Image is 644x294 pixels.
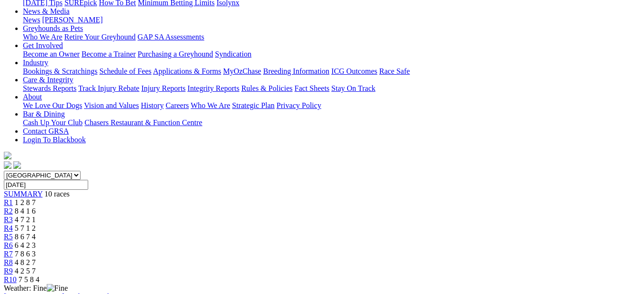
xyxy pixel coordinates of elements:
[15,198,36,206] span: 1 2 8 7
[191,101,230,109] a: Who We Are
[23,84,76,92] a: Stewards Reports
[84,118,202,127] a: Chasers Restaurant & Function Centre
[153,67,221,75] a: Applications & Forms
[4,267,13,275] a: R9
[23,84,640,93] div: Care & Integrity
[23,110,65,118] a: Bar & Dining
[23,41,63,49] a: Get Involved
[23,118,640,127] div: Bar & Dining
[23,67,640,76] div: Industry
[276,101,321,109] a: Privacy Policy
[13,161,21,169] img: twitter.svg
[331,67,377,75] a: ICG Outcomes
[15,241,36,249] span: 6 4 2 3
[23,24,83,32] a: Greyhounds as Pets
[187,84,239,92] a: Integrity Reports
[295,84,329,92] a: Fact Sheets
[4,233,13,241] a: R5
[23,136,86,144] a: Login To Blackbook
[15,233,36,241] span: 8 6 7 4
[165,101,189,109] a: Careers
[15,224,36,232] span: 5 7 1 2
[4,190,42,198] a: SUMMARY
[23,76,73,84] a: Care & Integrity
[4,216,13,224] a: R3
[331,84,375,92] a: Stay On Track
[23,50,80,58] a: Become an Owner
[232,101,275,109] a: Strategic Plan
[23,50,640,59] div: Get Involved
[4,180,88,190] input: Select date
[141,101,164,109] a: History
[47,284,68,293] img: Fine
[4,258,13,266] a: R8
[4,275,17,284] a: R10
[4,284,68,292] span: Weather: Fine
[215,50,251,58] a: Syndication
[84,101,139,109] a: Vision and Values
[19,275,40,284] span: 7 5 8 4
[141,84,185,92] a: Injury Reports
[23,16,40,24] a: News
[4,207,13,215] a: R2
[99,67,151,75] a: Schedule of Fees
[15,267,36,275] span: 4 2 5 7
[23,7,70,15] a: News & Media
[263,67,329,75] a: Breeding Information
[42,16,102,24] a: [PERSON_NAME]
[44,190,70,198] span: 10 races
[15,250,36,258] span: 7 8 6 3
[23,33,640,41] div: Greyhounds as Pets
[241,84,293,92] a: Rules & Policies
[15,207,36,215] span: 8 4 1 6
[78,84,139,92] a: Track Injury Rebate
[4,152,11,159] img: logo-grsa-white.png
[138,50,213,58] a: Purchasing a Greyhound
[379,67,409,75] a: Race Safe
[23,118,82,127] a: Cash Up Your Club
[23,101,82,109] a: We Love Our Dogs
[4,161,11,169] img: facebook.svg
[23,67,97,75] a: Bookings & Scratchings
[23,59,48,67] a: Industry
[23,93,42,101] a: About
[23,16,640,24] div: News & Media
[223,67,261,75] a: MyOzChase
[4,198,13,206] a: R1
[4,250,13,258] a: R7
[4,224,13,232] a: R4
[4,241,13,249] a: R6
[23,101,640,110] div: About
[15,216,36,224] span: 4 7 2 1
[23,127,69,135] a: Contact GRSA
[15,258,36,266] span: 4 8 2 7
[138,33,204,41] a: GAP SA Assessments
[82,50,136,58] a: Become a Trainer
[64,33,136,41] a: Retire Your Greyhound
[23,33,62,41] a: Who We Are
